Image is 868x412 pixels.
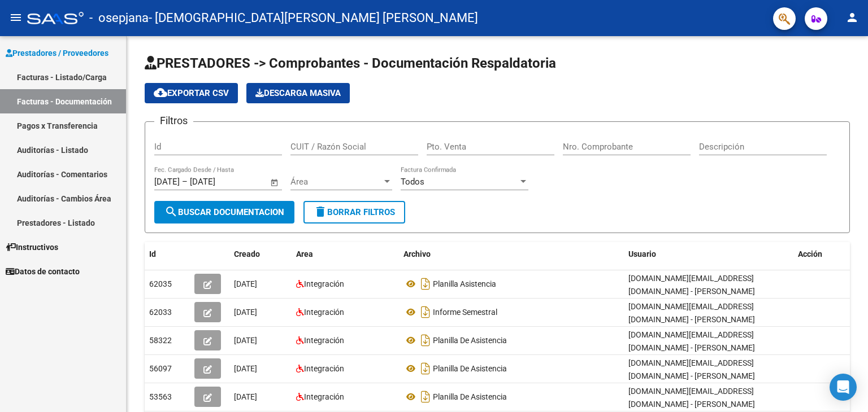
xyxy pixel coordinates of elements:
[255,88,341,98] span: Descarga Masiva
[6,47,108,59] span: Prestadores / Proveedores
[229,242,292,266] datatable-header-cell: Creado
[793,242,850,266] datatable-header-cell: Acción
[149,308,172,317] span: 62033
[145,242,190,266] datatable-header-cell: Id
[296,249,313,258] span: Area
[149,364,172,373] span: 56097
[234,279,257,288] span: [DATE]
[9,11,23,24] mat-icon: menu
[292,242,399,266] datatable-header-cell: Area
[234,392,257,401] span: [DATE]
[149,249,156,258] span: Id
[149,336,172,345] span: 58322
[6,265,80,278] span: Datos de contacto
[403,249,431,258] span: Archivo
[149,279,172,288] span: 62035
[433,392,507,401] span: Planilla De Asistencia
[628,302,755,324] span: [DOMAIN_NAME][EMAIL_ADDRESS][DOMAIN_NAME] - [PERSON_NAME]
[433,279,496,288] span: Planilla Asistencia
[290,177,382,187] span: Área
[234,336,257,345] span: [DATE]
[628,274,755,296] span: [DOMAIN_NAME][EMAIL_ADDRESS][DOMAIN_NAME] - [PERSON_NAME]
[246,83,350,103] app-download-masive: Descarga masiva de comprobantes (adjuntos)
[304,364,344,373] span: Integración
[154,113,193,129] h3: Filtros
[164,205,178,218] mat-icon: search
[268,176,281,189] button: Open calendar
[89,6,149,30] span: - osepjana
[149,6,478,30] span: - [DEMOGRAPHIC_DATA][PERSON_NAME] [PERSON_NAME]
[399,242,624,266] datatable-header-cell: Archivo
[304,279,344,288] span: Integración
[234,249,260,258] span: Creado
[830,374,857,401] div: Open Intercom Messenger
[182,177,188,187] span: –
[246,83,350,103] button: Descarga Masiva
[314,205,327,218] mat-icon: delete
[624,242,793,266] datatable-header-cell: Usuario
[628,358,755,380] span: [DOMAIN_NAME][EMAIL_ADDRESS][DOMAIN_NAME] - [PERSON_NAME]
[401,177,424,187] span: Todos
[433,308,497,317] span: Informe Semestral
[304,308,344,317] span: Integración
[418,360,433,378] i: Descargar documento
[234,364,257,373] span: [DATE]
[154,88,229,98] span: Exportar CSV
[418,275,433,293] i: Descargar documento
[154,86,167,99] mat-icon: cloud_download
[798,249,822,258] span: Acción
[145,55,556,71] span: PRESTADORES -> Comprobantes - Documentación Respaldatoria
[6,241,58,253] span: Instructivos
[418,303,433,321] i: Descargar documento
[234,308,257,317] span: [DATE]
[145,83,238,103] button: Exportar CSV
[164,207,284,217] span: Buscar Documentacion
[154,201,294,223] button: Buscar Documentacion
[418,331,433,349] i: Descargar documento
[433,364,507,373] span: Planilla De Asistencia
[418,388,433,406] i: Descargar documento
[304,392,344,401] span: Integración
[303,201,405,223] button: Borrar Filtros
[190,177,245,187] input: End date
[845,11,859,24] mat-icon: person
[628,249,656,258] span: Usuario
[154,177,180,187] input: Start date
[628,387,755,409] span: [DOMAIN_NAME][EMAIL_ADDRESS][DOMAIN_NAME] - [PERSON_NAME]
[314,207,395,217] span: Borrar Filtros
[149,392,172,401] span: 53563
[628,330,755,352] span: [DOMAIN_NAME][EMAIL_ADDRESS][DOMAIN_NAME] - [PERSON_NAME]
[304,336,344,345] span: Integración
[433,336,507,345] span: Planilla De Asistencia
